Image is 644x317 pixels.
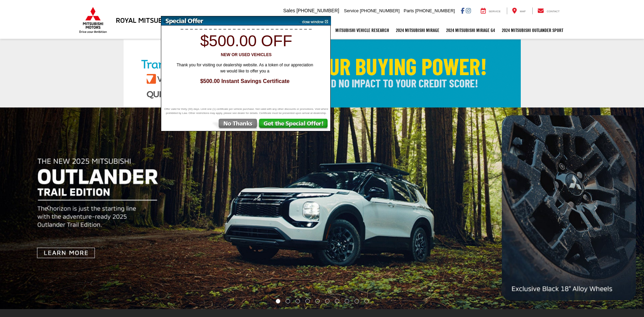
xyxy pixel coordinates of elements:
[520,10,526,13] span: Map
[344,8,358,13] span: Service
[172,62,318,74] span: Thank you for visiting our dealership website. As a token of our appreciation we would like to of...
[466,8,471,13] a: Instagram: Click to visit our Instagram page
[276,299,280,303] li: Go to slide number 1.
[360,8,400,13] span: [PHONE_NUMBER]
[315,299,320,303] li: Go to slide number 5.
[354,299,359,303] li: Go to slide number 9.
[161,16,297,26] img: Special Offer
[476,7,506,14] a: Service
[392,22,443,39] a: 2024 Mitsubishi Mirage
[296,8,339,13] span: [PHONE_NUMBER]
[124,39,521,107] img: Check Your Buying Power
[168,78,321,85] span: $500.00 Instant Savings Certificate
[507,7,531,14] a: Map
[258,119,330,131] img: Get the Special Offer
[283,8,295,13] span: Sales
[78,7,108,33] img: Mitsubishi
[332,22,392,39] a: Mitsubishi Vehicle Research
[498,22,567,39] a: 2024 Mitsubishi Outlander SPORT
[415,8,455,13] span: [PHONE_NUMBER]
[489,10,501,13] span: Service
[335,299,339,303] li: Go to slide number 7.
[443,22,498,39] a: 2024 Mitsubishi Mirage G4
[165,32,327,50] h1: $500.00 off
[532,7,565,14] a: Contact
[116,16,175,24] h3: Royal Mitsubishi
[163,107,329,115] span: Offer valid for thirty (30) days. Limit one (1) certificate per vehicle purchase. Not valid with ...
[547,121,644,296] button: Click to view next picture.
[404,8,414,13] span: Parts
[306,299,310,303] li: Go to slide number 4.
[165,53,327,57] h3: New or Used Vehicles
[547,10,559,13] span: Contact
[345,299,349,303] li: Go to slide number 8.
[364,299,369,303] li: Go to slide number 10.
[297,16,331,26] img: close window
[296,299,300,303] li: Go to slide number 3.
[211,119,258,131] img: No Thanks, Continue to Website
[325,299,329,303] li: Go to slide number 6.
[286,299,290,303] li: Go to slide number 2.
[461,8,464,13] a: Facebook: Click to visit our Facebook page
